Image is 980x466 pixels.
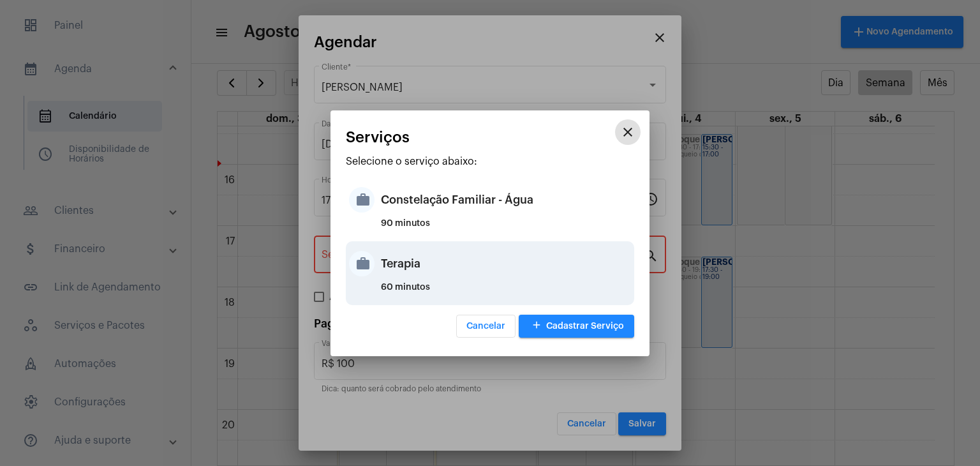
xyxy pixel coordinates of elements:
[349,187,375,213] mat-icon: work
[381,244,631,283] div: Terapia
[349,251,375,276] mat-icon: work
[456,315,516,338] button: Cancelar
[381,283,631,302] div: 60 minutos
[346,129,410,146] span: Serviços
[529,322,624,331] span: Cadastrar Serviço
[466,322,505,331] span: Cancelar
[529,317,544,334] mat-icon: add
[346,156,634,167] p: Selecione o serviço abaixo:
[620,124,635,140] mat-icon: close
[381,219,631,238] div: 90 minutos
[381,181,631,219] div: Constelação Familiar - Água
[519,315,634,338] button: Cadastrar Serviço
